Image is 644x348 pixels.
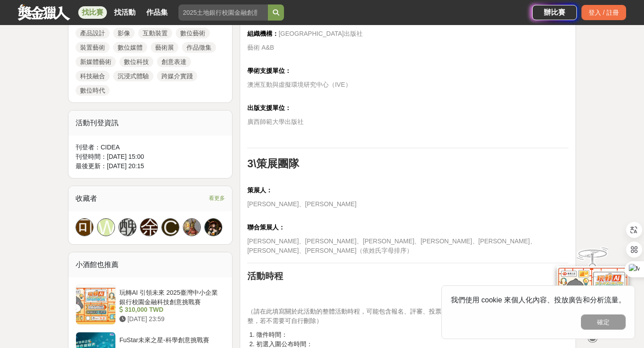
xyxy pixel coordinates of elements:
div: 最後更新： [DATE] 20:15 [76,161,225,171]
span: 我們使用 cookie 來個人化內容、投放廣告和分析流量。 [451,296,626,304]
a: 科技融合 [76,71,110,81]
a: 醜 [119,218,136,236]
span: 澳洲互動與虛擬環境研究中心（IVE） [247,81,352,88]
li: 徵件時間： [256,330,568,340]
a: 互動裝置 [138,28,172,38]
a: 玩轉AI 引領未來 2025臺灣中小企業銀行校園金融科技創意挑戰賽 310,000 TWD [DATE] 23:59 [76,284,225,325]
div: 小酒館也推薦 [68,252,232,277]
a: 找活動 [110,6,139,19]
div: 刊登者： CIDEA [76,143,225,152]
a: Avatar [183,218,201,236]
div: 310,000 TWD [119,305,221,314]
span: 藝術 A&B [247,44,274,51]
strong: 活動時程 [247,271,283,281]
div: 玩轉AI 引領未來 2025臺灣中小企業銀行校園金融科技創意挑戰賽 [119,288,221,305]
strong: 組織機構： [247,30,279,37]
strong: 聯合策展人： [247,224,285,231]
a: 創意表達 [157,56,191,67]
a: 跨媒介實踐 [157,71,197,81]
img: d2146d9a-e6f6-4337-9592-8cefde37ba6b.png [557,266,628,326]
a: 作品集 [143,6,171,19]
a: C [161,218,179,236]
a: 數位媒體 [113,42,147,53]
a: 裝置藝術 [76,42,110,53]
span: （請在此填寫關於此活動的整體活動時程，可能包含報名、評審、投票、得獎公布等，以下範例僅供參考，請自行調整，若不需要可自行刪除） [247,308,567,324]
strong: 3\策展團隊 [247,157,299,170]
span: [PERSON_NAME]、[PERSON_NAME]、[PERSON_NAME]、[PERSON_NAME]、[PERSON_NAME]、[PERSON_NAME]、[PERSON_NAME] [247,238,536,254]
img: Avatar [183,219,200,236]
strong: 策展人： [247,187,272,194]
span: 收藏者 [76,195,97,202]
a: 數位藝術 [176,28,210,38]
a: 藝術展 [151,42,178,53]
a: 沉浸式體驗 [113,71,153,81]
div: 刊登時間： [DATE] 15:00 [76,152,225,161]
img: Avatar [205,219,222,236]
a: 余 [140,218,158,236]
div: [DATE] 23:59 [119,314,221,324]
div: 活動刊登資訊 [68,110,232,136]
strong: 學術支援單位： [247,67,291,74]
a: 數位科技 [119,56,153,67]
a: 新媒體藝術 [76,56,116,67]
a: 找比賽 [78,6,107,19]
a: 作品徵集 [182,42,216,53]
span: （依姓氏字母排序） [356,247,413,254]
span: [GEOGRAPHIC_DATA]出版社 [279,30,363,37]
a: 數位時代 [76,85,110,96]
a: W [97,218,115,236]
a: 可 [76,218,93,236]
strong: 出版支援單位： [247,104,291,111]
span: 看更多 [209,193,225,203]
a: Avatar [204,218,222,236]
div: 登入 / 註冊 [581,5,626,20]
input: 2025土地銀行校園金融創意挑戰賽：從你出發 開啟智慧金融新頁 [178,4,268,21]
a: 影像 [113,28,135,38]
span: [PERSON_NAME]、[PERSON_NAME] [247,200,356,208]
a: 產品設計 [76,28,110,38]
a: 辦比賽 [532,5,577,20]
button: 確定 [581,314,626,330]
span: 廣西師範大學出版社 [247,118,304,125]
